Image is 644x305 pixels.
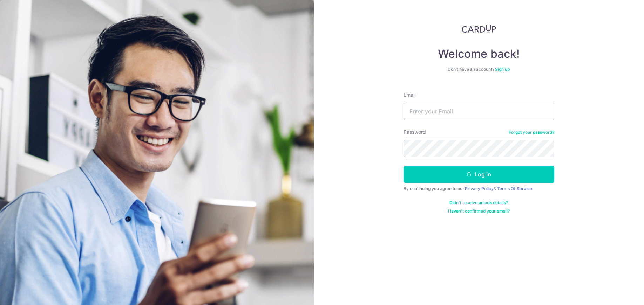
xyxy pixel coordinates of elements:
[449,200,508,206] a: Didn't receive unlock details?
[495,67,510,72] a: Sign up
[448,208,510,214] a: Haven't confirmed your email?
[497,186,532,191] a: Terms Of Service
[404,129,426,136] label: Password
[465,186,494,191] a: Privacy Policy
[404,47,554,61] h4: Welcome back!
[404,103,554,120] input: Enter your Email
[462,25,496,33] img: CardUp Logo
[404,67,554,72] div: Don’t have an account?
[404,166,554,183] button: Log in
[404,91,415,98] label: Email
[509,130,554,135] a: Forgot your password?
[404,186,554,192] div: By continuing you agree to our &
